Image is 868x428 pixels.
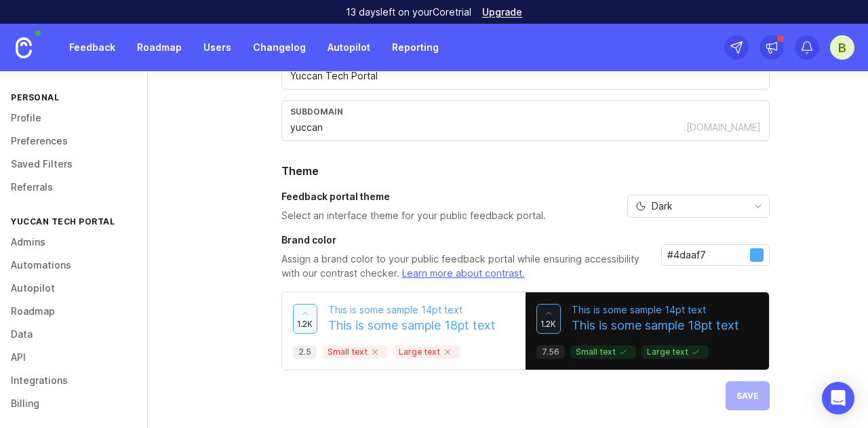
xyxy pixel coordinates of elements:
span: 1.2k [297,318,313,330]
h3: Feedback portal theme [281,190,546,203]
button: 1.2k [293,304,317,334]
p: Small text [328,347,382,357]
p: 7.56 [542,347,559,357]
p: Small text [576,347,631,357]
svg: toggle icon [747,201,769,212]
h2: Theme [281,163,770,179]
div: .[DOMAIN_NAME] [684,121,761,134]
p: This is some sample 14pt text [572,303,739,317]
a: Roadmap [129,35,190,60]
a: Changelog [245,35,314,60]
button: 1.2k [536,304,561,334]
p: 2.5 [298,347,311,357]
div: Open Intercom Messenger [822,382,854,414]
p: This is some sample 14pt text [328,303,496,317]
p: This is some sample 18pt text [572,317,739,334]
a: Reporting [384,35,447,60]
p: 13 days left on your Core trial [346,5,471,19]
h3: Brand color [281,233,650,247]
div: toggle menu [627,195,770,218]
a: Feedback [61,35,123,60]
svg: prefix icon Moon [635,201,646,212]
input: Subdomain [290,120,684,135]
span: Dark [652,199,673,214]
p: Large text [399,347,455,357]
p: Large text [647,347,703,357]
a: Upgrade [482,7,522,17]
p: Assign a brand color to your public feedback portal while ensuring accessibility with our contras... [281,252,650,281]
button: B [830,35,854,60]
span: 1.2k [540,318,556,330]
a: Learn more about contrast. [402,267,525,279]
a: Autopilot [319,35,378,60]
div: subdomain [290,106,761,117]
img: Canny Home [16,37,32,58]
a: Users [195,35,239,60]
p: This is some sample 18pt text [328,317,496,334]
p: Select an interface theme for your public feedback portal. [281,209,546,222]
